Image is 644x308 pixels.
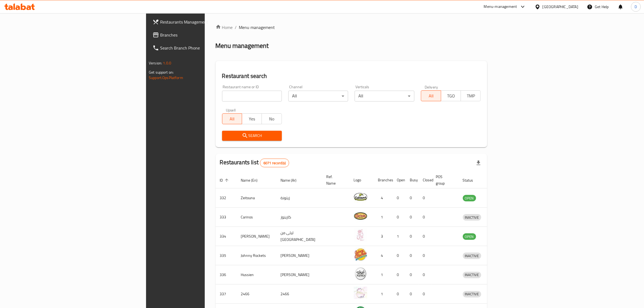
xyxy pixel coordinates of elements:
span: Status [463,177,480,184]
td: 0 [419,246,432,265]
span: Get support on: [149,69,174,76]
td: 0 [406,188,419,208]
span: POS group [436,173,452,186]
nav: breadcrumb [216,24,487,31]
span: Ref. Name [326,173,343,186]
a: Search Branch Phone [148,41,254,54]
button: Yes [242,113,262,124]
td: 2466 [276,284,322,304]
td: Hussien [237,265,276,284]
span: TMP [463,92,478,100]
a: Branches [148,28,254,41]
td: 2466 [237,284,276,304]
div: All [288,91,348,101]
th: Closed [419,172,432,188]
button: No [262,113,282,124]
td: 0 [406,246,419,265]
span: Restaurants Management [160,19,249,25]
td: 0 [393,284,406,304]
span: D [635,4,637,10]
td: زيتونة [276,188,322,208]
a: Support.OpsPlatform [149,74,183,81]
td: Johnny Rockets [237,246,276,265]
div: OPEN [463,233,476,240]
img: Leila Min Lebnan [354,228,367,242]
a: Restaurants Management [148,15,254,28]
td: ليلى من [GEOGRAPHIC_DATA] [276,227,322,246]
span: All [224,115,240,123]
td: 0 [406,208,419,227]
span: All [423,92,439,100]
span: TGO [443,92,459,100]
div: Export file [472,156,485,169]
span: Search [226,132,278,139]
h2: Menu management [216,41,269,50]
td: 0 [419,227,432,246]
div: INACTIVE [463,253,481,259]
td: 4 [374,188,393,208]
span: INACTIVE [463,272,481,278]
td: Carinos [237,208,276,227]
td: [PERSON_NAME] [276,265,322,284]
td: 1 [393,227,406,246]
input: Search for restaurant name or ID.. [222,91,282,101]
div: Menu-management [484,4,517,10]
th: Open [393,172,406,188]
span: Version: [149,60,162,67]
span: Name (Ar) [281,177,304,184]
th: Branches [374,172,393,188]
div: Total records count [260,159,289,167]
td: Zeitouna [237,188,276,208]
span: 1.0.0 [163,60,171,67]
td: 0 [419,188,432,208]
button: All [222,113,242,124]
button: TGO [441,90,461,101]
span: OPEN [463,195,476,201]
th: Busy [406,172,419,188]
td: 0 [393,265,406,284]
td: 1 [374,284,393,304]
label: Delivery [425,85,438,89]
td: 0 [419,265,432,284]
span: INACTIVE [463,214,481,221]
img: Johnny Rockets [354,248,367,261]
div: [GEOGRAPHIC_DATA] [543,4,578,10]
div: INACTIVE [463,272,481,278]
span: ID [220,177,230,184]
td: 3 [374,227,393,246]
td: [PERSON_NAME] [237,227,276,246]
td: كارينوز [276,208,322,227]
button: All [421,90,441,101]
td: 0 [406,227,419,246]
span: 6071 record(s) [260,160,289,166]
td: 0 [406,284,419,304]
td: 1 [374,208,393,227]
td: 0 [419,208,432,227]
img: 2466 [354,286,367,300]
span: OPEN [463,234,476,240]
span: INACTIVE [463,253,481,259]
button: TMP [461,90,481,101]
img: Zeitouna [354,190,367,204]
span: No [264,115,279,123]
td: 0 [406,265,419,284]
button: Search [222,131,282,141]
td: 0 [393,208,406,227]
td: [PERSON_NAME] [276,246,322,265]
td: 0 [393,246,406,265]
div: All [355,91,414,101]
img: Hussien [354,267,367,280]
img: Carinos [354,209,367,223]
h2: Restaurants list [220,158,289,167]
td: 0 [393,188,406,208]
span: Search Branch Phone [160,45,249,51]
h2: Restaurant search [222,72,481,80]
span: INACTIVE [463,291,481,297]
td: 1 [374,265,393,284]
span: Branches [160,32,249,38]
span: Menu management [239,24,275,31]
td: 0 [419,284,432,304]
td: 4 [374,246,393,265]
